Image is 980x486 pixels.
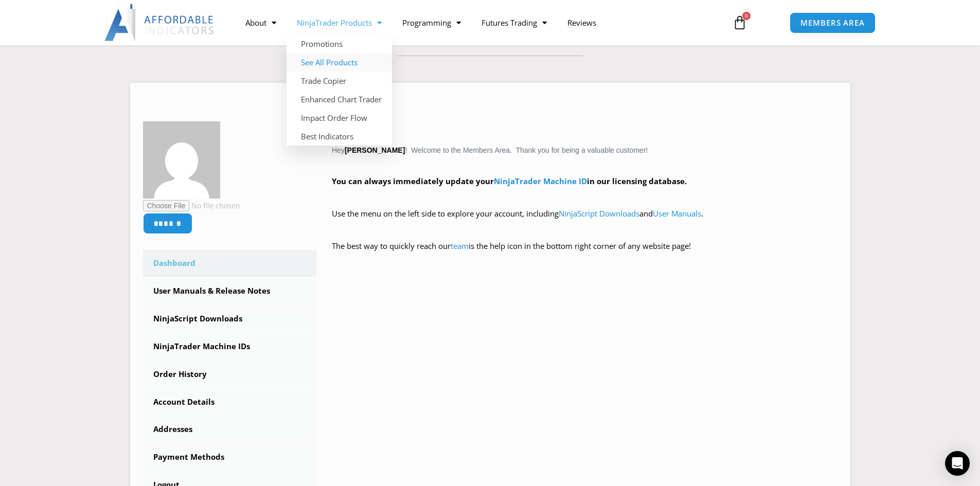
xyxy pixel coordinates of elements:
[345,146,405,154] strong: [PERSON_NAME]
[287,34,392,146] ul: NinjaTrader Products
[557,11,607,34] a: Reviews
[143,444,317,471] a: Payment Methods
[143,361,317,388] a: Order History
[143,121,220,199] img: 9600fc858401d8ce152f31ee1af988d25ec74bbb3a8d771e46f08f5d5f824c80
[494,176,587,186] a: NinjaTrader Machine ID
[800,19,865,27] span: MEMBERS AREA
[104,4,215,41] img: LogoAI | Affordable Indicators – NinjaTrader
[143,389,317,416] a: Account Details
[143,250,317,277] a: Dashboard
[287,71,392,90] a: Trade Copier
[143,416,317,443] a: Addresses
[742,12,751,20] span: 0
[332,125,838,268] div: Hey ! Welcome to the Members Area. Thank you for being a valuable customer!
[332,239,838,268] p: The best way to quickly reach our is the help icon in the bottom right corner of any website page!
[287,90,392,109] a: Enhanced Chart Trader
[143,278,317,304] a: User Manuals & Release Notes
[143,305,317,332] a: NinjaScript Downloads
[235,11,721,34] nav: Menu
[143,333,317,360] a: NinjaTrader Machine IDs
[287,127,392,146] a: Best Indicators
[287,34,392,53] a: Promotions
[790,12,876,33] a: MEMBERS AREA
[287,53,392,71] a: See All Products
[287,109,392,127] a: Impact Order Flow
[287,11,392,34] a: NinjaTrader Products
[653,208,701,219] a: User Manuals
[717,8,762,38] a: 0
[332,207,838,236] p: Use the menu on the left side to explore your account, including and .
[332,176,687,186] strong: You can always immediately update your in our licensing database.
[471,11,557,34] a: Futures Trading
[451,241,469,251] a: team
[945,451,970,476] div: Open Intercom Messenger
[235,11,287,34] a: About
[392,11,471,34] a: Programming
[559,208,639,219] a: NinjaScript Downloads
